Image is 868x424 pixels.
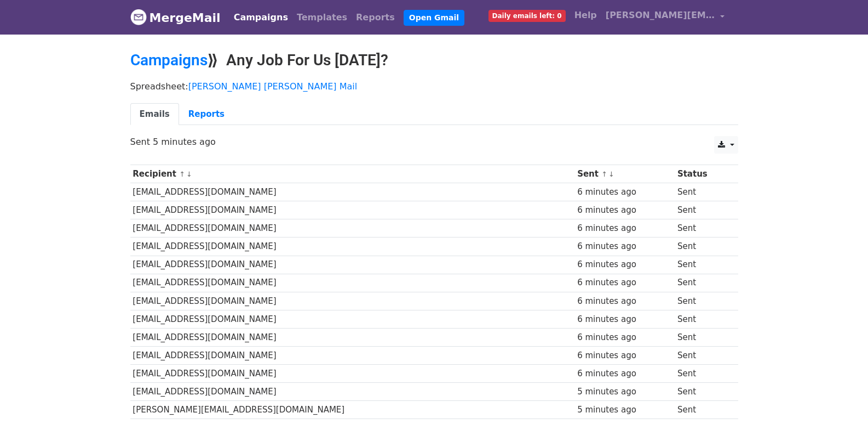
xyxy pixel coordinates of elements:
a: ↓ [186,170,192,178]
a: Reports [179,103,234,126]
td: [EMAIL_ADDRESS][DOMAIN_NAME] [130,365,575,383]
th: Recipient [130,165,575,183]
a: Emails [130,103,179,126]
td: [EMAIL_ADDRESS][DOMAIN_NAME] [130,292,575,310]
td: Sent [675,201,729,219]
td: [EMAIL_ADDRESS][DOMAIN_NAME] [130,201,575,219]
div: 6 minutes ago [577,204,672,217]
div: 6 minutes ago [577,313,672,326]
p: Sent 5 minutes ago [130,136,738,148]
div: 6 minutes ago [577,222,672,235]
p: Spreadsheet: [130,81,738,92]
td: [EMAIL_ADDRESS][DOMAIN_NAME] [130,256,575,274]
td: [EMAIL_ADDRESS][DOMAIN_NAME] [130,219,575,238]
div: 6 minutes ago [577,276,672,289]
td: [EMAIL_ADDRESS][DOMAIN_NAME] [130,383,575,401]
td: Sent [675,219,729,238]
a: Reports [352,7,399,29]
a: Templates [292,7,352,29]
div: 5 minutes ago [577,404,672,416]
td: Sent [675,365,729,383]
a: Open Gmail [404,10,464,26]
img: MergeMail logo [130,9,147,25]
div: 6 minutes ago [577,240,672,253]
a: ↓ [608,170,614,178]
td: Sent [675,328,729,346]
td: Sent [675,383,729,401]
a: Help [570,4,601,26]
div: 6 minutes ago [577,258,672,271]
div: 6 minutes ago [577,349,672,362]
span: Daily emails left: 0 [488,10,566,22]
th: Sent [574,165,675,183]
h2: ⟫ Any Job For Us [DATE]? [130,51,738,70]
a: ↑ [601,170,607,178]
td: [EMAIL_ADDRESS][DOMAIN_NAME] [130,347,575,365]
a: Campaigns [229,7,292,29]
span: [PERSON_NAME][EMAIL_ADDRESS][DOMAIN_NAME] [606,9,715,22]
td: Sent [675,401,729,419]
a: Daily emails left: 0 [484,4,570,26]
td: [EMAIL_ADDRESS][DOMAIN_NAME] [130,238,575,256]
a: ↑ [179,170,185,178]
div: 5 minutes ago [577,386,672,398]
td: Sent [675,238,729,256]
td: [EMAIL_ADDRESS][DOMAIN_NAME] [130,310,575,328]
a: [PERSON_NAME][EMAIL_ADDRESS][DOMAIN_NAME] [601,4,729,30]
div: 6 minutes ago [577,186,672,199]
a: Campaigns [130,51,208,69]
td: Sent [675,310,729,328]
td: [EMAIL_ADDRESS][DOMAIN_NAME] [130,183,575,201]
td: Sent [675,183,729,201]
div: 6 minutes ago [577,331,672,344]
td: Sent [675,292,729,310]
td: [PERSON_NAME][EMAIL_ADDRESS][DOMAIN_NAME] [130,401,575,419]
td: Sent [675,274,729,292]
th: Status [675,165,729,183]
div: 6 minutes ago [577,295,672,308]
td: Sent [675,256,729,274]
div: 6 minutes ago [577,368,672,380]
td: [EMAIL_ADDRESS][DOMAIN_NAME] [130,274,575,292]
td: [EMAIL_ADDRESS][DOMAIN_NAME] [130,328,575,346]
a: [PERSON_NAME] [PERSON_NAME] Mail [188,81,357,92]
a: MergeMail [130,6,221,29]
td: Sent [675,347,729,365]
